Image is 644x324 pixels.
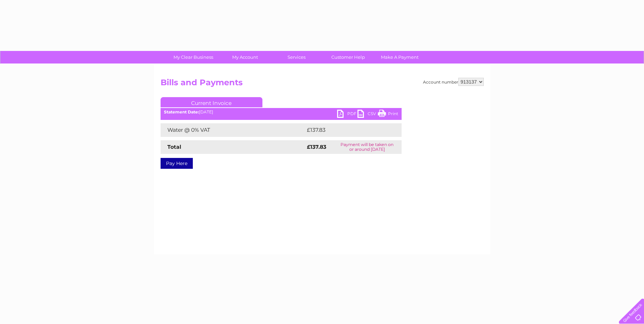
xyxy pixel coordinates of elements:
[305,123,389,137] td: £137.83
[164,109,199,114] b: Statement Date:
[161,78,484,91] h2: Bills and Payments
[217,51,273,64] a: My Account
[161,123,305,137] td: Water @ 0% VAT
[372,51,428,64] a: Make A Payment
[161,97,262,107] a: Current Invoice
[357,110,378,120] a: CSV
[337,110,357,120] a: PDF
[320,51,376,64] a: Customer Help
[378,110,398,120] a: Print
[161,158,193,169] a: Pay Here
[423,78,484,86] div: Account number
[165,51,221,64] a: My Clear Business
[161,110,402,114] div: [DATE]
[269,51,325,64] a: Services
[307,144,326,150] strong: £137.83
[167,144,181,150] strong: Total
[333,140,401,154] td: Payment will be taken on or around [DATE]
